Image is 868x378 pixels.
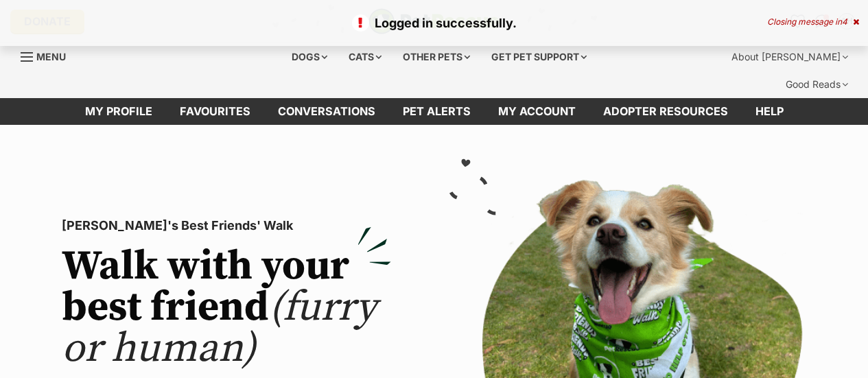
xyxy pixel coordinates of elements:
a: Help [742,98,797,125]
a: Menu [21,43,75,68]
h2: Walk with your best friend [62,246,391,370]
span: Menu [36,51,66,62]
div: Get pet support [482,43,596,71]
a: Favourites [166,98,264,125]
a: Adopter resources [589,98,742,125]
div: Other pets [393,43,480,71]
a: conversations [264,98,389,125]
p: [PERSON_NAME]'s Best Friends' Walk [62,216,391,235]
a: My profile [71,98,166,125]
div: Dogs [282,43,337,71]
a: My account [484,98,589,125]
div: Good Reads [776,71,858,98]
div: Cats [339,43,391,71]
a: Pet alerts [389,98,484,125]
span: (furry or human) [62,282,377,375]
div: About [PERSON_NAME] [722,43,858,71]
